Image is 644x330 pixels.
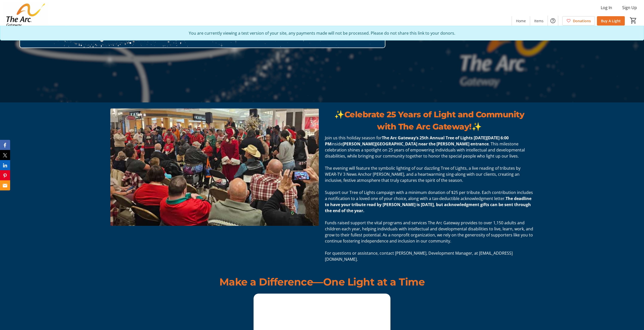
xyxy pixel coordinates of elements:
[618,4,641,12] button: Sign Up
[343,141,489,147] strong: [PERSON_NAME][GEOGRAPHIC_DATA] near the [PERSON_NAME] entrance
[601,5,612,11] span: Log In
[530,16,548,26] a: Items
[516,18,526,24] span: Home
[3,2,48,27] img: The Arc Gateway 's Logo
[512,16,530,26] a: Home
[325,141,525,159] span: . This milestone celebration shines a spotlight on 25 years of empowering individuals with intell...
[325,135,509,147] strong: The Arc Gateway’s 25th Annual Tree of Lights [DATE][DATE] 6:00 PM
[562,16,595,26] a: Donations
[331,141,343,147] span: inside
[325,135,382,141] span: Join us this holiday season for
[325,108,533,133] p: ✨ ✨
[534,18,544,24] span: Items
[110,274,534,290] p: Make a Difference—One Light at a Time
[601,18,621,24] span: Buy A Light
[597,16,625,26] a: Buy A Light
[622,5,637,11] span: Sign Up
[325,190,533,201] span: Support our Tree of Lights campaign with a minimum donation of $25 per tribute. Each contribution...
[325,196,531,213] strong: The deadline to have your tribute read by [PERSON_NAME] is [DATE], but acknowledgment gifts can b...
[344,109,525,131] strong: Celebrate 25 Years of Light and Community with The Arc Gateway!
[573,18,591,24] span: Donations
[325,220,533,244] span: Funds raised support the vital programs and services The Arc Gateway provides to over 1,150 adult...
[597,4,616,12] button: Log In
[110,108,319,226] img: undefined
[629,16,638,25] button: Cart
[325,250,513,262] span: For questions or assistance, contact [PERSON_NAME], Development Manager, at [EMAIL_ADDRESS][DOMAI...
[548,16,558,26] button: Help
[325,165,521,183] span: The evening will feature the symbolic lighting of our dazzling Tree of Lights, a live reading of ...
